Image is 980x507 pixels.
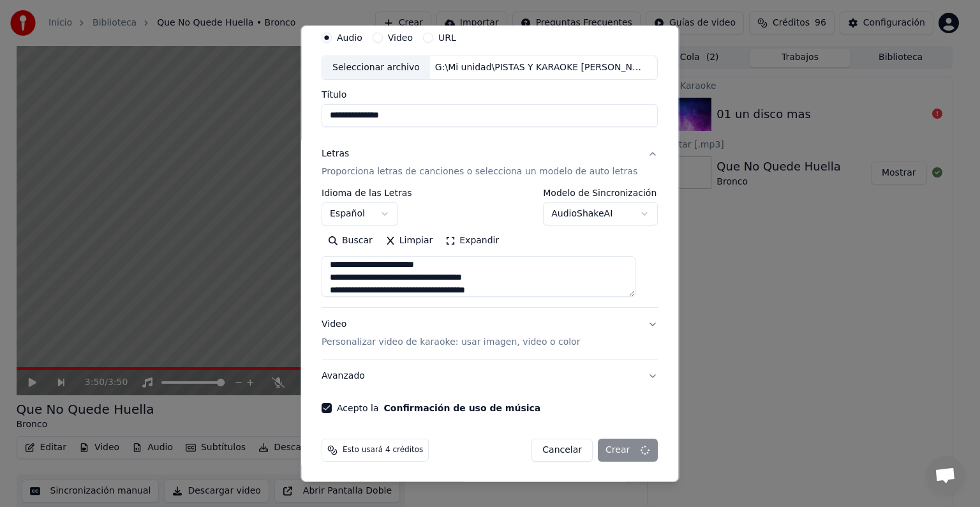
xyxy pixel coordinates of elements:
label: Idioma de las Letras [322,188,412,197]
div: G:\Mi unidad\PISTAS Y KARAOKE [PERSON_NAME]\PISTAS EN CD\CANTE COMO [PERSON_NAME] DISCOS [PERSON_... [430,61,647,74]
button: Avanzado [322,359,658,393]
button: Cancelar [532,439,593,462]
span: Esto usará 4 créditos [343,445,423,455]
button: Acepto la [384,404,541,412]
label: Título [322,90,658,99]
label: Video [388,33,413,42]
div: Letras [322,148,349,160]
button: Limpiar [379,231,439,251]
div: Video [322,318,580,349]
div: Seleccionar archivo [322,56,430,79]
button: LetrasProporciona letras de canciones o selecciona un modelo de auto letras [322,137,658,188]
label: Audio [337,33,362,42]
button: Buscar [322,231,379,251]
button: VideoPersonalizar video de karaoke: usar imagen, video o color [322,308,658,359]
p: Personalizar video de karaoke: usar imagen, video o color [322,336,580,349]
button: Expandir [440,231,506,251]
p: Proporciona letras de canciones o selecciona un modelo de auto letras [322,165,637,178]
label: Modelo de Sincronización [544,188,658,197]
div: LetrasProporciona letras de canciones o selecciona un modelo de auto letras [322,188,658,307]
label: Acepto la [337,404,540,412]
label: URL [438,33,456,42]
